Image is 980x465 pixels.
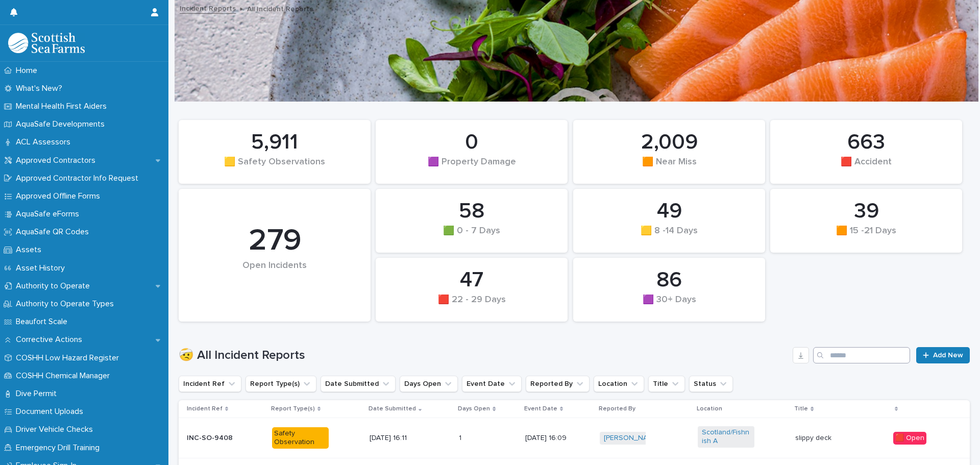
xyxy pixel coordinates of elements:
div: 0 [393,130,550,155]
p: slippy deck [795,434,852,443]
p: 1 [459,432,463,443]
div: 86 [591,267,748,293]
p: COSHH Low Hazard Register [12,353,127,363]
p: AquaSafe QR Codes [12,227,97,237]
span: Add New [933,352,963,359]
p: Dive Permit [12,389,65,399]
div: 🟧 15 -21 Days [788,226,945,247]
div: 39 [788,199,945,224]
p: Driver Vehicle Checks [12,425,101,434]
img: bPIBxiqnSb2ggTQWdOVV [8,33,85,53]
p: Location [697,403,722,414]
a: Scotland/Fishnish A [702,428,750,446]
p: Emergency Drill Training [12,443,108,453]
div: 🟨 Safety Observations [196,157,353,178]
div: 49 [591,199,748,224]
div: 🟨 8 -14 Days [591,226,748,247]
p: Document Uploads [12,407,91,417]
p: INC-SO-9408 [187,434,243,443]
div: 58 [393,199,550,224]
div: 47 [393,267,550,293]
p: Approved Contractors [12,156,104,165]
tr: INC-SO-9408Safety Observation[DATE] 16:1111 [DATE] 16:09[PERSON_NAME] Scotland/Fishnish A slippy ... [179,418,970,458]
button: Event Date [462,376,522,392]
p: AquaSafe eForms [12,209,87,219]
p: Beaufort Scale [12,317,76,327]
p: Event Date [524,403,557,414]
div: 🟥 Accident [788,157,945,178]
p: Title [794,403,808,414]
p: Approved Offline Forms [12,191,108,201]
p: Asset History [12,263,73,273]
div: 🟪 30+ Days [591,295,748,316]
p: COSHH Chemical Manager [12,371,118,381]
p: [DATE] 16:11 [370,434,426,443]
p: Report Type(s) [271,403,315,414]
button: Incident Ref [179,376,241,392]
p: Days Open [458,403,490,414]
p: Authority to Operate [12,281,98,291]
a: Incident Reports [180,2,236,14]
div: 2,009 [591,130,748,155]
div: 🟪 Property Damage [393,157,550,178]
button: Report Type(s) [246,376,316,392]
button: Days Open [400,376,458,392]
h1: 🤕 All Incident Reports [179,348,789,363]
div: 🟥 Open [893,432,926,445]
div: 5,911 [196,130,353,155]
p: Reported By [599,403,635,414]
input: Search [813,347,910,363]
p: AquaSafe Developments [12,119,113,129]
div: 279 [196,223,353,259]
p: Authority to Operate Types [12,299,122,309]
a: Add New [916,347,970,363]
p: [DATE] 16:09 [525,434,582,443]
button: Location [594,376,644,392]
a: [PERSON_NAME] [604,434,659,443]
button: Status [689,376,733,392]
p: ACL Assessors [12,137,79,147]
div: 🟧 Near Miss [591,157,748,178]
button: Date Submitted [321,376,396,392]
p: Date Submitted [369,403,416,414]
p: All Incident Reports [247,3,313,14]
p: Mental Health First Aiders [12,102,115,111]
div: Open Incidents [196,260,353,292]
p: Approved Contractor Info Request [12,174,146,183]
p: Incident Ref [187,403,223,414]
p: Assets [12,245,50,255]
div: 🟥 22 - 29 Days [393,295,550,316]
p: Corrective Actions [12,335,90,345]
p: Home [12,66,45,76]
div: Safety Observation [272,427,329,449]
p: What's New? [12,84,70,93]
button: Title [648,376,685,392]
div: 663 [788,130,945,155]
div: 🟩 0 - 7 Days [393,226,550,247]
button: Reported By [526,376,590,392]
